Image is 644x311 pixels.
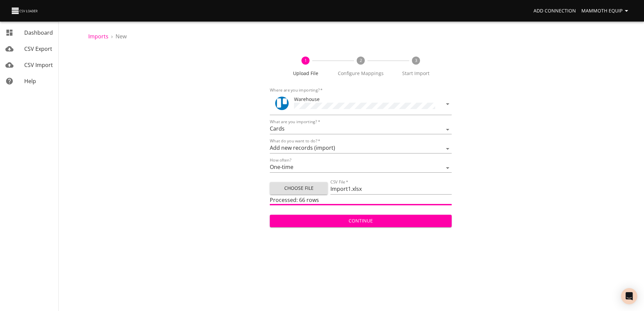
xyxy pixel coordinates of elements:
[581,7,631,15] span: Mammoth Equip
[270,88,323,92] label: Where are you importing?
[579,5,633,17] button: Mammoth Equip
[270,139,320,143] label: What do you want to do?
[270,93,451,115] div: ToolWarehouse
[270,120,320,124] label: What are you importing?
[391,70,441,77] span: Start Import
[294,96,320,102] span: Warehouse
[304,58,307,63] text: 1
[534,7,576,15] span: Add Connection
[336,70,386,77] span: Configure Mappings
[330,180,348,184] label: CSV File
[270,215,451,227] button: Continue
[275,97,289,110] div: Tool
[116,33,127,40] span: New
[270,182,328,195] button: Choose File
[360,58,362,63] text: 2
[415,58,417,63] text: 3
[281,70,330,77] span: Upload File
[531,5,579,17] a: Add Connection
[24,77,36,85] span: Help
[621,288,637,304] div: Open Intercom Messenger
[275,217,446,225] span: Continue
[275,184,322,193] span: Choose File
[270,158,291,162] label: How often?
[11,6,39,15] img: CSV Loader
[270,196,319,204] span: Processed: 66 rows
[111,32,113,40] li: ›
[24,45,52,53] span: CSV Export
[24,29,53,36] span: Dashboard
[275,97,289,110] img: Trello
[88,33,108,40] a: Imports
[24,61,53,69] span: CSV Import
